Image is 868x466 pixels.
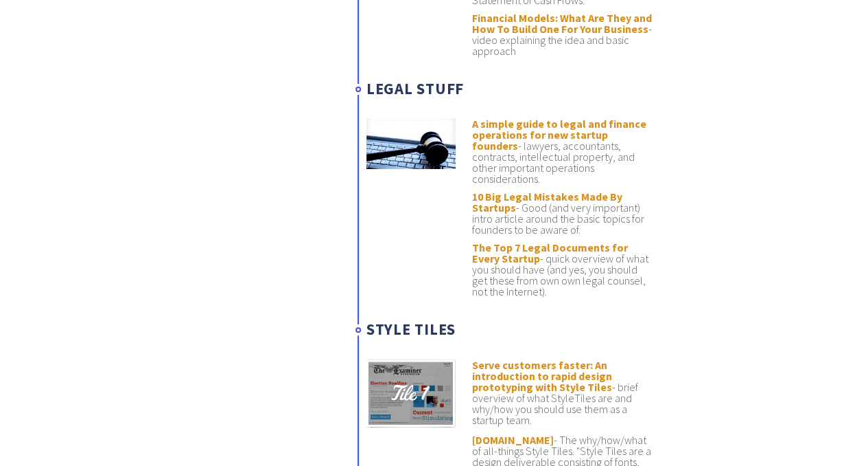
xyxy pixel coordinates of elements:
[472,117,646,153] a: A simple guide to legal and finance operations for new startup founders
[472,12,654,56] li: - video explaining the idea and basic approach
[472,241,628,265] a: The Top 7 Legal Documents for Every Startup
[472,11,652,36] a: Financial Models: What Are They and How To Build One For Your Business
[472,191,654,235] li: - Good (and very important) intro article around the basic topics for founders to be aware of.
[472,242,654,297] li: - quick overview of what you should have (and yes, you should get these from own own legal counse...
[366,359,456,428] img: t1.png
[472,118,654,184] li: - lawyers, accountants, contracts, intellectual property, and other important operations consider...
[472,190,622,214] a: 10 Big Legal Mistakes Made By Startups
[366,320,654,339] h3: Style Tiles
[472,433,554,447] a: [DOMAIN_NAME]
[472,358,612,394] a: Serve customers faster: An introduction to rapid design prototyping with Style Tiles
[472,359,654,428] li: - brief overview of what StyleTiles are and why/how you should use them as a startup team.
[366,118,456,168] img: 1388781179-2014-may-be-year-find-lawyer-online.jpg
[366,80,654,98] h3: Legal Stuff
